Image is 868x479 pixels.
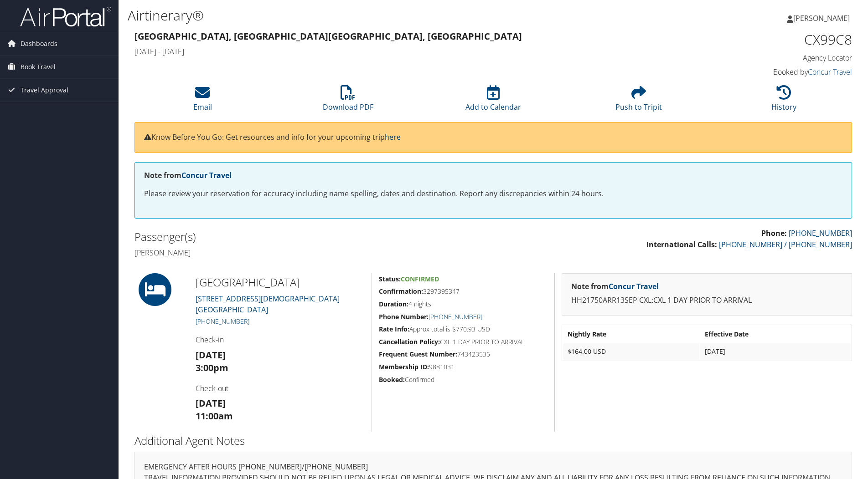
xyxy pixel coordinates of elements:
[181,170,232,180] a: Concur Travel
[379,275,401,283] strong: Status:
[379,325,548,334] h5: Approx total is $770.93 USD
[563,326,699,342] th: Nightly Rate
[700,343,851,360] td: [DATE]
[21,56,56,78] span: Book Travel
[761,228,787,238] strong: Phone:
[134,46,669,56] h4: [DATE] - [DATE]
[683,30,852,49] h1: CX99C8
[808,67,852,77] a: Concur Travel
[379,337,548,347] h5: CXL 1 DAY PRIOR TO ARRIVAL
[793,13,850,23] span: [PERSON_NAME]
[385,132,401,142] a: here
[196,362,228,374] strong: 3:00pm
[609,281,659,291] a: Concur Travel
[144,170,232,180] strong: Note from
[700,326,851,342] th: Effective Date
[379,287,423,296] strong: Confirmation:
[379,375,405,384] strong: Booked:
[196,317,249,326] a: [PHONE_NUMBER]
[615,90,662,112] a: Push to Tripit
[646,239,717,250] strong: International Calls:
[379,350,548,359] h5: 743423535
[128,6,615,25] h1: Airtinerary®
[134,433,852,448] h2: Additional Agent Notes
[20,6,111,27] img: airportal-logo.png
[683,67,852,77] h4: Booked by
[571,281,659,291] strong: Note from
[787,5,859,32] a: [PERSON_NAME]
[196,383,365,393] h4: Check-out
[379,375,548,384] h5: Confirmed
[771,90,796,112] a: History
[196,410,233,422] strong: 11:00am
[379,287,548,296] h5: 3297395347
[379,362,548,372] h5: 9881031
[193,90,212,112] a: Email
[379,325,409,333] strong: Rate Info:
[144,132,842,143] p: Know Before You Go: Get resources and info for your upcoming trip
[196,397,226,409] strong: [DATE]
[683,53,852,63] h4: Agency Locator
[144,188,842,200] p: Please review your reservation for accuracy including name spelling, dates and destination. Repor...
[196,294,340,315] a: [STREET_ADDRESS][DEMOGRAPHIC_DATA][GEOGRAPHIC_DATA]
[401,275,439,283] span: Confirmed
[379,300,548,309] h5: 4 nights
[379,350,457,358] strong: Frequent Guest Number:
[379,312,429,321] strong: Phone Number:
[21,79,68,102] span: Travel Approval
[429,312,482,321] a: [PHONE_NUMBER]
[379,300,408,308] strong: Duration:
[563,343,699,360] td: $164.00 USD
[134,229,486,245] h2: Passenger(s)
[465,90,521,112] a: Add to Calendar
[196,349,226,361] strong: [DATE]
[196,335,365,345] h4: Check-in
[719,239,852,250] a: [PHONE_NUMBER] / [PHONE_NUMBER]
[134,30,522,42] strong: [GEOGRAPHIC_DATA], [GEOGRAPHIC_DATA] [GEOGRAPHIC_DATA], [GEOGRAPHIC_DATA]
[571,295,842,306] p: HH21750ARR13SEP CXL:CXL 1 DAY PRIOR TO ARRIVAL
[379,362,429,371] strong: Membership ID:
[379,337,440,346] strong: Cancellation Policy:
[21,32,57,55] span: Dashboards
[789,228,852,238] a: [PHONE_NUMBER]
[134,248,486,258] h4: [PERSON_NAME]
[323,90,373,112] a: Download PDF
[196,275,365,290] h2: [GEOGRAPHIC_DATA]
